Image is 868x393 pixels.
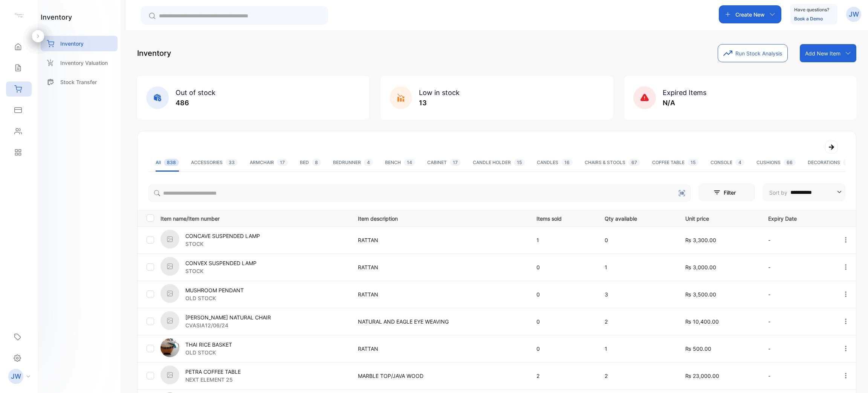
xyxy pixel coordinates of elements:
[605,263,670,271] p: 1
[768,236,827,244] p: -
[514,159,525,166] span: 15
[688,159,698,166] span: 15
[160,365,179,384] img: item
[277,159,288,166] span: 17
[358,290,521,298] p: RATTAN
[536,290,590,298] p: 0
[685,264,716,270] span: ₨ 3,000.00
[11,372,21,381] p: JW
[358,345,521,353] p: RATTAN
[561,159,573,166] span: 16
[358,236,521,244] p: RATTAN
[735,11,765,18] p: Create New
[605,290,670,298] p: 3
[160,284,179,303] img: item
[358,372,521,380] p: MARBLE TOP/JAVA WOOD
[358,213,521,223] p: Item description
[768,263,827,271] p: -
[358,263,521,271] p: RATTAN
[333,159,373,166] div: BEDRUNNER
[419,98,460,108] p: 13
[185,267,257,275] p: STOCK
[685,345,711,352] span: ₨ 500.00
[185,321,271,329] p: CVASIA12/06/24
[364,159,373,166] span: 4
[536,345,590,353] p: 0
[768,213,827,223] p: Expiry Date
[768,318,827,325] p: -
[652,159,698,166] div: COFFEE TABLE
[685,213,753,223] p: Unit price
[60,59,108,67] p: Inventory Valuation
[41,74,118,90] a: Stock Transfer
[784,159,796,166] span: 66
[160,230,179,249] img: item
[663,89,706,97] span: Expired Items
[41,12,72,22] h1: inventory
[768,345,827,353] p: -
[718,44,788,62] button: Run Stock Analysis
[191,159,238,166] div: ACCESSORIES
[605,236,670,244] p: 0
[160,257,179,276] img: item
[685,318,719,325] span: ₨ 10,400.00
[300,159,321,166] div: BED
[605,372,670,380] p: 2
[537,159,573,166] div: CANDLES
[419,89,460,97] span: Low in stock
[185,376,241,384] p: NEXT ELEMENT 25
[685,237,716,243] span: ₨ 3,300.00
[450,159,461,166] span: 17
[711,159,744,166] div: CONSOLE
[735,159,744,166] span: 4
[185,313,271,321] p: [PERSON_NAME] NATURAL CHAIR
[156,159,179,166] div: All
[756,159,796,166] div: CUSHIONS
[719,5,781,23] button: Create New
[808,159,857,166] div: DECORATIONS
[763,183,845,201] button: Sort by
[185,368,241,376] p: PETRA COFFEE TABLE
[536,263,590,271] p: 0
[164,159,179,166] span: 838
[846,5,861,23] button: JW
[358,318,521,325] p: NATURAL AND EAGLE EYE WEAVING
[60,78,97,86] p: Stock Transfer
[160,213,348,223] p: Item name/Item number
[585,159,640,166] div: CHAIRS & STOOLS
[160,338,179,357] img: item
[185,240,260,248] p: STOCK
[768,372,827,380] p: -
[176,98,215,108] p: 486
[176,89,215,97] span: Out of stock
[41,55,118,71] a: Inventory Valuation
[685,373,719,379] span: ₨ 23,000.00
[605,345,670,353] p: 1
[849,9,859,19] p: JW
[536,236,590,244] p: 1
[605,213,670,223] p: Qty available
[473,159,525,166] div: CANDLE HOLDER
[769,189,787,196] p: Sort by
[137,48,171,59] p: Inventory
[13,10,24,21] img: logo
[536,372,590,380] p: 2
[794,16,823,21] a: Book a Demo
[768,290,827,298] p: -
[185,341,232,348] p: THAI RICE BASKET
[794,6,829,14] p: Have questions?
[60,40,84,48] p: Inventory
[805,49,840,57] p: Add New Item
[185,259,257,267] p: CONVEX SUSPENDED LAMP
[685,291,716,298] span: ₨ 3,500.00
[536,318,590,325] p: 0
[663,98,706,108] p: N/A
[41,36,118,51] a: Inventory
[536,213,590,223] p: Items sold
[160,311,179,330] img: item
[185,286,244,294] p: MUSHROOM PENDANT
[628,159,640,166] span: 67
[250,159,288,166] div: ARMCHAIR
[427,159,461,166] div: CABINET
[185,294,244,302] p: OLD STOCK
